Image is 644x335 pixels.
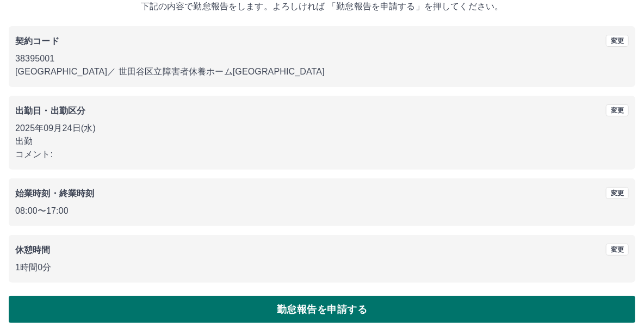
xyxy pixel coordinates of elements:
[15,135,629,148] p: 出勤
[15,204,629,218] p: 08:00 〜 17:00
[606,104,629,116] button: 変更
[15,189,94,198] b: 始業時刻・終業時刻
[15,106,85,115] b: 出勤日・出勤区分
[15,261,629,274] p: 1時間0分
[15,245,51,255] b: 休憩時間
[15,52,629,65] p: 38395001
[15,65,629,78] p: [GEOGRAPHIC_DATA] ／ 世田谷区立障害者休養ホーム[GEOGRAPHIC_DATA]
[15,148,629,161] p: コメント:
[606,35,629,47] button: 変更
[606,244,629,256] button: 変更
[15,36,59,46] b: 契約コード
[15,122,629,135] p: 2025年09月24日(水)
[606,187,629,199] button: 変更
[9,296,635,323] button: 勤怠報告を申請する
